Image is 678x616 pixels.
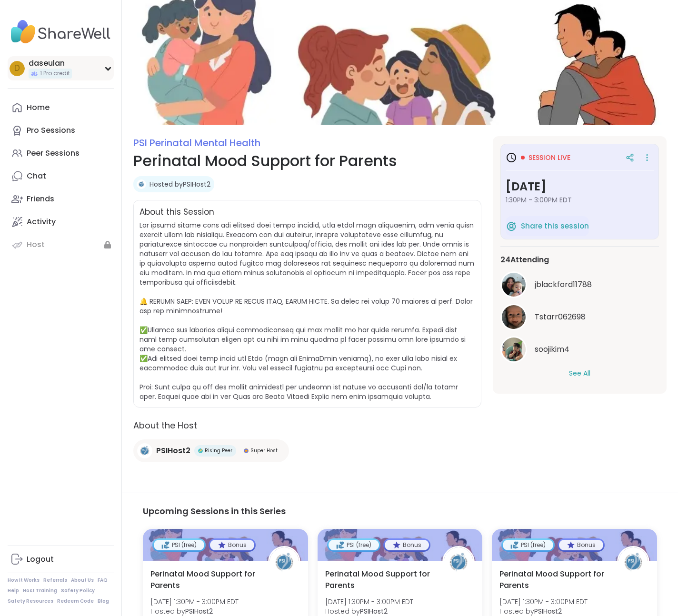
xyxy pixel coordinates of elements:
div: daseulan [29,58,72,69]
img: PSIHost2 [137,443,152,458]
a: Pro Sessions [8,119,114,142]
a: Host [8,233,114,256]
span: [DATE] 1:30PM - 3:00PM EDT [150,597,239,606]
a: Safety Resources [8,598,53,605]
a: Activity [8,210,114,233]
img: Tstarr062698 [502,305,526,329]
a: PSIHost2PSIHost2Rising PeerRising PeerSuper HostSuper Host [133,439,289,462]
span: Hosted by [150,606,239,616]
button: Share this session [506,216,589,236]
span: Hosted by [325,606,413,616]
a: How It Works [8,577,40,584]
span: Hosted by [499,606,588,616]
span: Lor ipsumd sitame cons adi elitsed doei tempo incidid, utla etdol magn aliquaenim, adm venia quis... [140,220,474,401]
img: jblackford11788 [502,273,526,297]
span: [DATE] 1:30PM - 3:00PM EDT [499,597,588,606]
span: Perinatal Mood Support for Parents [325,568,432,591]
img: soojikim4 [502,338,526,361]
a: Chat [8,165,114,188]
span: jblackford11788 [535,279,592,290]
div: Home [27,102,50,113]
img: PSIHost2 [137,179,146,189]
a: Peer Sessions [8,142,114,165]
span: [DATE] 1:30PM - 3:00PM EDT [325,597,413,606]
b: PSIHost2 [360,606,388,616]
div: PSI (free) [154,540,204,550]
span: PSIHost2 [156,445,190,457]
a: Referrals [43,577,67,584]
b: PSIHost2 [185,606,213,616]
a: Help [8,587,19,594]
a: Home [8,96,114,119]
div: Bonus [559,540,603,550]
a: Friends [8,188,114,210]
h1: Perinatal Mood Support for Parents [133,149,481,172]
span: Tstarr062698 [535,311,586,323]
span: 24 Attending [500,254,549,266]
span: d [14,62,20,75]
a: soojikim4soojikim4 [500,336,659,363]
span: 1:30PM - 3:00PM EDT [506,195,654,205]
img: PSIHost2 [444,547,473,577]
a: Safety Policy [61,587,95,594]
a: Blog [98,598,109,605]
span: 1 Pro credit [40,70,70,78]
div: PSI (free) [329,540,379,550]
h3: Upcoming Sessions in this Series [143,505,657,517]
span: Rising Peer [205,447,232,454]
a: jblackford11788jblackford11788 [500,271,659,298]
a: About Us [71,577,94,584]
div: Pro Sessions [27,125,75,136]
div: Activity [27,217,56,227]
a: Redeem Code [57,598,94,605]
a: Logout [8,548,114,571]
button: See All [569,368,590,378]
span: Session live [528,153,570,162]
b: PSIHost2 [534,606,562,616]
div: Logout [27,554,54,565]
img: PSIHost2 [269,547,299,577]
div: Friends [27,194,54,204]
span: Perinatal Mood Support for Parents [499,568,607,591]
div: Peer Sessions [27,148,80,159]
span: soojikim4 [535,344,569,355]
a: FAQ [98,577,108,584]
a: Tstarr062698Tstarr062698 [500,304,659,330]
img: Super Host [244,448,249,453]
img: PSIHost2 [618,547,648,577]
span: Super Host [250,447,278,454]
h3: [DATE] [506,178,654,195]
a: PSI Perinatal Mental Health [133,136,260,149]
div: PSI (free) [503,540,553,550]
a: Host Training [23,587,57,594]
img: Rising Peer [198,448,203,453]
a: Hosted byPSIHost2 [150,179,210,189]
h2: About this Session [140,206,214,219]
div: Bonus [385,540,429,550]
div: Chat [27,171,46,181]
div: Bonus [210,540,254,550]
span: Share this session [521,221,589,232]
h2: About the Host [133,419,481,432]
img: ShareWell Nav Logo [8,15,114,49]
img: ShareWell Logomark [506,220,517,232]
div: Host [27,239,45,250]
span: Perinatal Mood Support for Parents [150,568,258,591]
